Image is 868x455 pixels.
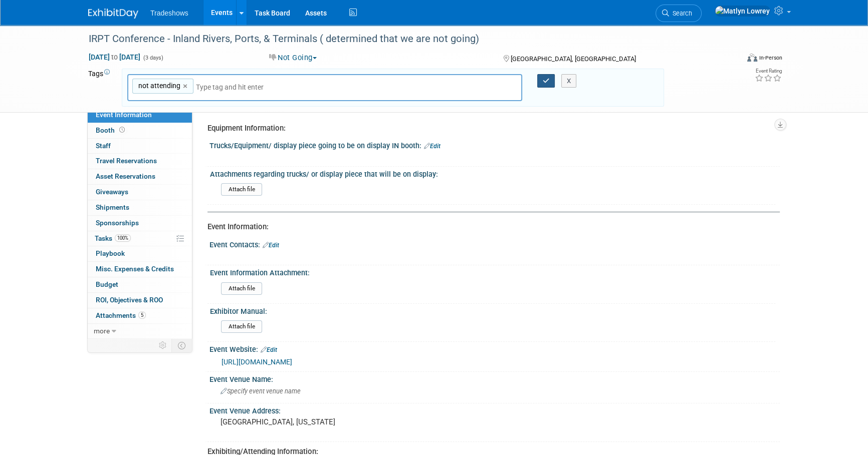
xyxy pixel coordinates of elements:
[88,154,192,169] a: Travel Reservations
[88,324,192,339] a: more
[207,222,772,232] div: Event Information:
[88,231,192,246] a: Tasks100%
[715,6,770,17] img: Matlyn Lowrey
[154,339,172,352] td: Personalize Event Tab Strip
[261,346,277,353] a: Edit
[221,417,436,426] pre: [GEOGRAPHIC_DATA], [US_STATE]
[222,358,292,366] a: [URL][DOMAIN_NAME]
[266,53,321,63] button: Not Going
[669,10,692,17] span: Search
[88,262,192,277] a: Misc. Expenses & Credits
[561,74,577,88] button: X
[96,203,129,211] span: Shipments
[755,69,782,74] div: Event Rating
[88,185,192,200] a: Giveaways
[136,81,180,91] span: not attending
[110,53,119,61] span: to
[117,126,127,134] span: Booth not reserved yet
[209,237,780,250] div: Event Contacts:
[88,308,192,323] a: Attachments5
[209,403,780,416] div: Event Venue Address:
[96,249,125,257] span: Playbook
[510,55,635,63] span: [GEOGRAPHIC_DATA], [GEOGRAPHIC_DATA]
[142,55,163,61] span: (3 days)
[88,293,192,308] a: ROI, Objectives & ROO
[196,82,336,92] input: Type tag and hit enter
[96,172,155,180] span: Asset Reservations
[96,126,127,134] span: Booth
[88,139,192,154] a: Staff
[656,5,702,22] a: Search
[221,387,301,395] span: Specify event venue name
[96,219,139,227] span: Sponsorships
[88,277,192,292] a: Budget
[96,111,152,119] span: Event Information
[747,54,757,62] img: Format-Inperson.png
[88,200,192,215] a: Shipments
[96,296,163,304] span: ROI, Objectives & ROO
[138,311,146,319] span: 5
[88,69,113,107] td: Tags
[88,123,192,138] a: Booth
[209,342,780,355] div: Event Website:
[96,265,174,273] span: Misc. Expenses & Credits
[210,167,775,179] div: Attachments regarding trucks/ or display piece that will be on display:
[424,143,441,150] a: Edit
[88,216,192,231] a: Sponsorships
[96,157,157,165] span: Travel Reservations
[263,242,279,249] a: Edit
[96,142,111,150] span: Staff
[172,339,192,352] td: Toggle Event Tabs
[115,234,131,242] span: 100%
[679,52,782,67] div: Event Format
[96,311,146,319] span: Attachments
[183,81,189,92] a: ×
[210,265,775,278] div: Event Information Attachment:
[88,108,192,123] a: Event Information
[207,123,772,134] div: Equipment Information:
[95,234,131,242] span: Tasks
[210,304,775,316] div: Exhibitor Manual:
[96,188,128,196] span: Giveaways
[94,327,110,335] span: more
[88,169,192,184] a: Asset Reservations
[150,9,188,17] span: Tradeshows
[88,246,192,261] a: Playbook
[85,30,723,48] div: IRPT Conference - Inland Rivers, Ports, & Terminals ( determined that we are not going)
[209,372,780,384] div: Event Venue Name:
[88,9,138,19] img: ExhibitDay
[209,138,780,151] div: Trucks/Equipment/ display piece going to be on display IN booth:
[96,280,118,288] span: Budget
[88,53,141,62] span: [DATE] [DATE]
[759,54,782,62] div: In-Person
